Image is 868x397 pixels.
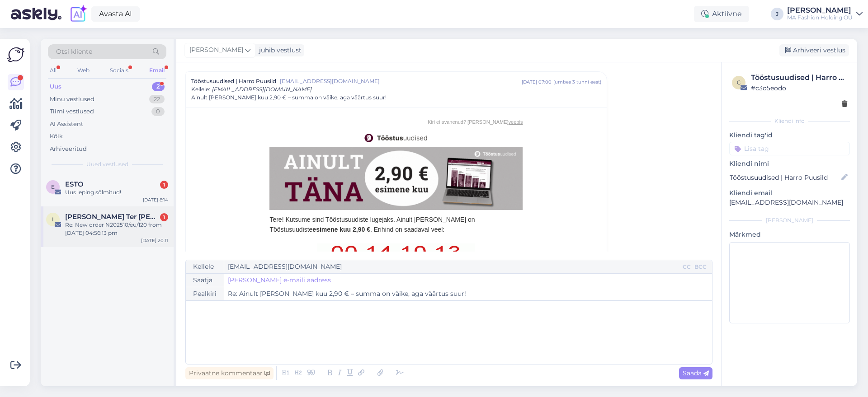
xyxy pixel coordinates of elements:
img: Askly Logo [7,46,24,63]
p: Kliendi tag'id [729,131,850,140]
span: Tööstusuudised | Harro Puusild [191,77,276,85]
div: Kliendi info [729,117,850,125]
a: [PERSON_NAME] e-maili aadress [228,276,331,285]
div: BCC [693,263,708,271]
div: [PERSON_NAME] [787,7,853,14]
span: I [52,216,54,223]
div: 1 [160,181,168,189]
strong: esimene kuu 2,90 € [312,226,370,233]
span: Otsi kliente [56,47,92,56]
div: 1 [160,213,168,221]
div: Socials [108,65,130,76]
span: Uued vestlused [86,160,128,168]
div: AI Assistent [50,120,83,129]
span: [PERSON_NAME] [189,45,243,55]
span: [EMAIL_ADDRESS][DOMAIN_NAME] [212,86,312,93]
div: ( umbes 3 tunni eest ) [553,79,601,85]
div: Email [147,65,166,76]
input: Write subject here... [224,287,712,300]
span: Iris Ter Horst [65,213,159,221]
div: Pealkiri [186,287,224,300]
div: 22 [149,95,165,104]
div: Minu vestlused [50,95,94,104]
div: # c3o5eodo [751,83,847,93]
div: Uus [50,82,61,91]
p: Tere! Kutsume sind Tööstusuudiste lugejaks. Ainult [PERSON_NAME] on Tööstusuudiste . Erihind on s... [269,215,523,234]
div: All [48,65,58,76]
div: 0 [151,107,165,116]
span: ESTO [65,180,84,188]
span: c [737,79,741,86]
div: Kõik [50,132,63,141]
a: veebis [509,119,523,125]
div: MA Fashion Holding OÜ [787,14,853,21]
p: Märkmed [729,230,850,239]
input: Lisa nimi [730,173,840,182]
span: Ainult [PERSON_NAME] kuu 2,90 € – summa on väike, aga väärtus suur! [191,93,387,102]
div: Re: New order N202510/eu/120 from [DATE] 04:56:13 pm [65,221,168,237]
div: Tööstusuudised | Harro Puusild [751,72,847,83]
p: Kiri ei avanenud? [PERSON_NAME] [269,120,523,124]
div: Web [75,65,91,76]
div: [DATE] 20:11 [141,237,168,244]
p: [EMAIL_ADDRESS][DOMAIN_NAME] [729,198,850,207]
div: Tiimi vestlused [50,107,94,116]
p: Kliendi email [729,188,850,198]
div: CC [681,263,693,271]
div: J [771,8,783,20]
div: 2 [152,82,165,91]
input: Lisa tag [729,142,850,155]
div: Arhiveeri vestlus [779,44,849,56]
img: Tööstusuudised [364,134,428,143]
div: Saatja [186,274,224,287]
div: [DATE] 8:14 [143,196,168,203]
img: explore-ai [69,5,88,23]
p: Kliendi nimi [729,159,850,168]
div: juhib vestlust [255,46,302,55]
div: Uus leping sõlmitud! [65,188,168,196]
a: [PERSON_NAME]MA Fashion Holding OÜ [787,7,863,21]
input: Recepient... [224,260,681,273]
div: [DATE] 07:00 [522,79,552,85]
span: Kellele : [191,86,210,93]
div: Privaatne kommentaar [185,367,274,379]
div: Kellele [186,260,224,273]
a: Avasta AI [91,6,140,22]
span: E [51,183,55,190]
div: [PERSON_NAME] [729,216,850,224]
span: [EMAIL_ADDRESS][DOMAIN_NAME] [280,77,522,85]
div: Aktiivne [694,6,749,22]
div: Arhiveeritud [50,145,87,154]
span: Saada [683,369,709,377]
